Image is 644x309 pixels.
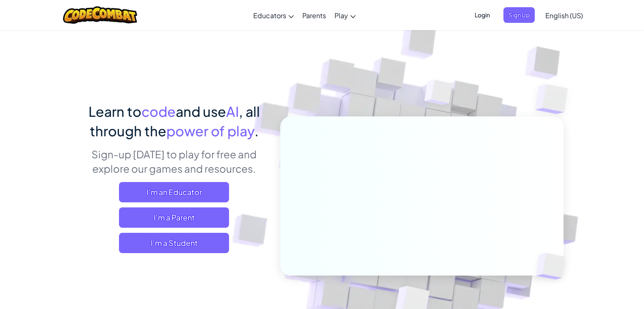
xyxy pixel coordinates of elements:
[166,122,254,139] span: power of play
[545,11,583,20] span: English (US)
[119,233,229,253] button: I'm a Student
[176,103,226,120] span: and use
[254,122,259,139] span: .
[63,6,137,24] img: CodeCombat logo
[249,4,298,27] a: Educators
[298,4,330,27] a: Parents
[522,235,585,297] img: Overlap cubes
[141,103,176,120] span: code
[518,63,591,135] img: Overlap cubes
[81,147,268,176] p: Sign-up [DATE] to play for free and explore our games and resources.
[88,103,141,120] span: Learn to
[408,63,469,126] img: Overlap cubes
[226,103,239,120] span: AI
[253,11,286,20] span: Educators
[334,11,348,20] span: Play
[119,207,229,228] a: I'm a Parent
[470,7,495,23] button: Login
[503,7,535,23] button: Sign Up
[119,182,229,202] a: I'm an Educator
[330,4,360,27] a: Play
[541,4,587,27] a: English (US)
